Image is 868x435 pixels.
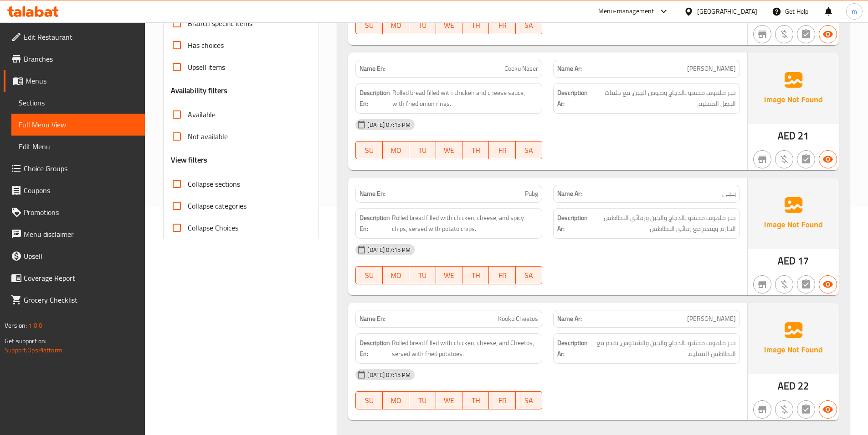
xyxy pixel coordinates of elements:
span: MO [386,144,406,157]
span: [PERSON_NAME] [687,314,736,324]
button: TU [409,391,436,409]
span: SA [519,144,539,157]
span: 1.0.0 [28,320,42,331]
button: SA [516,266,542,284]
span: TH [466,144,485,157]
button: TH [462,391,489,409]
span: Not available [188,131,228,142]
span: TU [413,19,432,32]
a: Edit Menu [11,136,145,157]
span: 22 [798,377,809,395]
span: MO [386,394,406,407]
button: SU [355,16,382,34]
strong: Description Ar: [557,337,588,360]
span: FR [493,19,512,32]
span: Upsell items [188,62,225,73]
img: Ae5nvW7+0k+MAAAAAElFTkSuQmCC [748,303,839,374]
a: Edit Restaurant [4,26,145,48]
span: SA [519,19,539,32]
span: WE [440,144,459,157]
button: Available [819,275,837,293]
span: MO [386,269,406,282]
span: Full Menu View [19,119,138,130]
span: Rolled bread filled with chicken, cheese, and Cheetos, served with fried potatoes. [392,337,538,360]
strong: Name En: [360,314,385,324]
strong: Description Ar: [557,212,588,235]
span: TU [413,144,432,157]
button: TU [409,16,436,34]
span: TH [466,269,485,282]
span: Choice Groups [24,163,138,174]
button: Available [819,25,837,43]
span: FR [493,269,512,282]
span: 17 [798,252,809,270]
a: Full Menu View [11,114,145,136]
strong: Name Ar: [557,189,582,199]
span: Available [188,109,216,120]
button: TH [462,16,489,34]
span: Coverage Report [24,273,138,283]
span: Promotions [24,207,138,218]
strong: Description En: [360,87,390,110]
span: MO [386,19,406,32]
button: WE [436,141,462,159]
a: Coupons [4,179,145,201]
span: Rolled bread filled with chicken and cheese sauce, with fried onion rings. [392,87,538,110]
span: WE [440,19,459,32]
button: TH [462,141,489,159]
button: Purchased item [775,25,793,43]
span: [DATE] 07:15 PM [364,246,414,254]
span: Menu disclaimer [24,229,138,240]
span: خبز ملفوف محشو بالدجاج والجبن ورقائق البطاطس الحارة، ويقدم مع رقائق البطاطس. [590,212,736,235]
span: SU [360,19,379,32]
a: Upsell [4,245,145,267]
button: SU [355,141,382,159]
span: AED [778,377,796,395]
a: Menus [4,70,145,92]
button: FR [489,141,515,159]
span: Edit Menu [19,141,138,152]
span: Collapse sections [188,178,240,189]
span: SU [360,144,379,157]
a: Choice Groups [4,157,145,179]
span: Grocery Checklist [24,294,138,305]
span: [DATE] 07:15 PM [364,121,414,129]
button: TU [409,266,436,284]
button: Not branch specific item [753,25,771,43]
span: FR [493,144,512,157]
button: Not has choices [797,400,815,419]
span: Menus [26,75,138,86]
a: Support.OpsPlatform [5,344,62,356]
span: 21 [798,127,809,145]
span: Branch specific items [188,18,252,29]
span: Coupons [24,185,138,196]
strong: Name Ar: [557,64,582,73]
span: [PERSON_NAME] [687,64,736,73]
button: Not branch specific item [753,150,771,168]
span: [DATE] 07:15 PM [364,371,414,379]
h3: Availability filters [171,85,228,96]
button: FR [489,266,515,284]
strong: Description En: [360,212,390,235]
span: Sections [19,97,138,108]
button: Purchased item [775,400,793,419]
img: Ae5nvW7+0k+MAAAAAElFTkSuQmCC [748,52,839,124]
span: SA [519,394,539,407]
a: Branches [4,48,145,70]
button: MO [383,16,409,34]
a: Sections [11,92,145,114]
button: MO [383,391,409,409]
strong: Description Ar: [557,87,590,110]
button: Not has choices [797,150,815,168]
span: SU [360,394,379,407]
a: Promotions [4,201,145,223]
strong: Name Ar: [557,314,582,324]
h3: View filters [171,155,208,165]
span: FR [493,394,512,407]
span: Kooku Cheetos [498,314,538,324]
button: Purchased item [775,275,793,293]
span: Upsell [24,251,138,262]
span: Version: [5,320,27,331]
button: MO [383,141,409,159]
span: Collapse Choices [188,222,238,233]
